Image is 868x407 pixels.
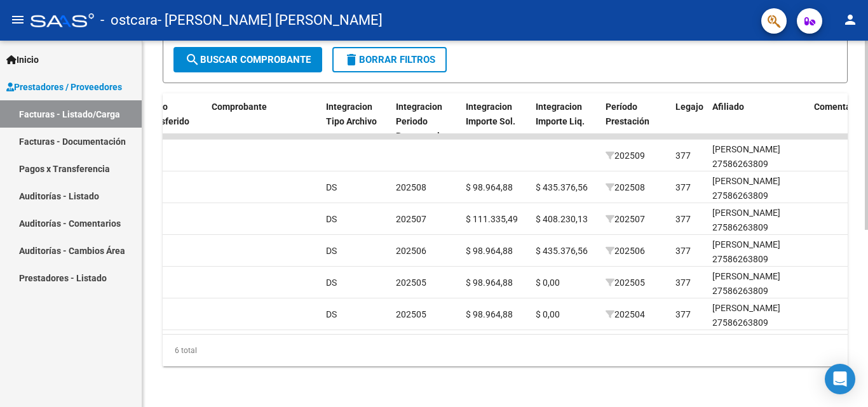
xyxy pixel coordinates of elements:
[675,149,691,163] div: 377
[10,12,25,27] mat-icon: menu
[396,102,450,141] span: Integracion Periodo Presentacion
[466,214,518,224] span: $ 111.335,49
[461,93,531,149] datatable-header-cell: Integracion Importe Sol.
[600,93,670,149] datatable-header-cell: Período Prestación
[344,52,359,67] mat-icon: delete
[212,102,267,112] span: Comprobante
[536,102,585,126] span: Integracion Importe Liq.
[606,102,649,126] span: Período Prestación
[606,246,645,256] span: 202506
[344,54,435,65] span: Borrar Filtros
[536,246,588,256] span: $ 435.376,56
[326,309,337,319] span: DS
[332,47,447,72] button: Borrar Filtros
[712,301,804,330] div: [PERSON_NAME] 27586263809
[670,93,707,149] datatable-header-cell: Legajo
[326,277,337,288] span: DS
[100,6,158,34] span: - ostcara
[712,206,804,235] div: [PERSON_NAME] 27586263809
[531,93,600,149] datatable-header-cell: Integracion Importe Liq.
[675,244,691,258] div: 377
[326,182,337,192] span: DS
[606,309,645,319] span: 202504
[675,102,703,112] span: Legajo
[675,276,691,290] div: 377
[158,6,383,34] span: - [PERSON_NAME] [PERSON_NAME]
[825,364,855,394] div: Open Intercom Messenger
[707,93,809,149] datatable-header-cell: Afiliado
[6,80,122,94] span: Prestadores / Proveedores
[536,182,588,192] span: $ 435.376,56
[606,150,645,161] span: 202509
[606,214,645,224] span: 202507
[326,246,337,256] span: DS
[137,93,207,149] datatable-header-cell: Monto Transferido
[712,142,804,171] div: [PERSON_NAME] 27586263809
[606,277,645,288] span: 202505
[466,309,513,319] span: $ 98.964,88
[396,246,426,256] span: 202506
[173,47,322,72] button: Buscar Comprobante
[536,309,560,319] span: $ 0,00
[466,102,515,126] span: Integracion Importe Sol.
[185,54,311,65] span: Buscar Comprobante
[396,309,426,319] span: 202505
[712,102,744,112] span: Afiliado
[391,93,461,149] datatable-header-cell: Integracion Periodo Presentacion
[712,174,804,203] div: [PERSON_NAME] 27586263809
[466,277,513,288] span: $ 98.964,88
[466,246,513,256] span: $ 98.964,88
[163,335,848,366] div: 6 total
[712,269,804,298] div: [PERSON_NAME] 27586263809
[675,180,691,195] div: 377
[843,12,858,27] mat-icon: person
[321,93,391,149] datatable-header-cell: Integracion Tipo Archivo
[326,102,377,126] span: Integracion Tipo Archivo
[326,214,337,224] span: DS
[536,214,588,224] span: $ 408.230,13
[606,182,645,192] span: 202508
[207,93,321,149] datatable-header-cell: Comprobante
[466,182,513,192] span: $ 98.964,88
[6,53,39,67] span: Inicio
[185,52,200,67] mat-icon: search
[675,212,691,227] div: 377
[396,277,426,288] span: 202505
[142,102,189,126] span: Monto Transferido
[712,237,804,267] div: [PERSON_NAME] 27586263809
[396,182,426,192] span: 202508
[675,307,691,322] div: 377
[396,214,426,224] span: 202507
[536,277,560,288] span: $ 0,00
